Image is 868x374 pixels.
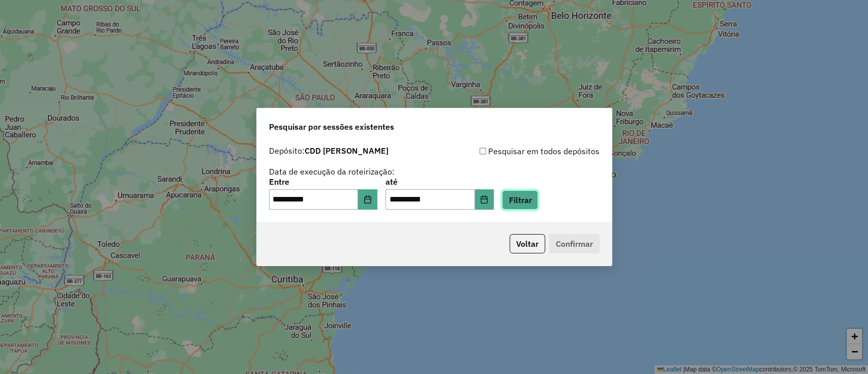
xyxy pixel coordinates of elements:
button: Voltar [510,234,545,253]
button: Choose Date [358,189,377,210]
div: Pesquisar em todos depósitos [434,145,600,157]
label: Entre [269,176,377,188]
strong: CDD [PERSON_NAME] [305,146,388,156]
label: Depósito: [269,145,388,157]
button: Filtrar [502,190,538,210]
span: Pesquisar por sessões existentes [269,121,394,133]
label: até [385,176,494,188]
label: Data de execução da roteirização: [269,165,395,178]
button: Choose Date [475,189,494,210]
